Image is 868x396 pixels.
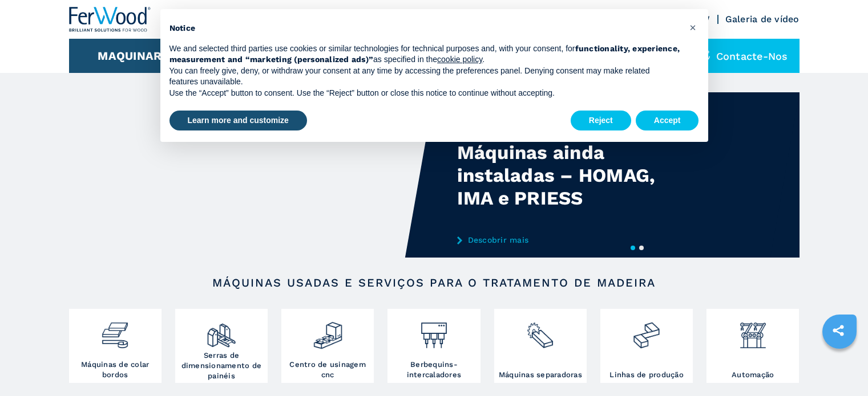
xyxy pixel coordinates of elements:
a: Máquinas de colar bordos [69,309,162,383]
a: Automação [706,309,799,383]
div: Contacte-nos [688,39,800,73]
button: Maquinaria [98,49,173,63]
h3: Linhas de produção [609,370,684,380]
a: Descobrir mais [457,235,681,244]
p: You can freely give, deny, or withdraw your consent at any time by accessing the preferences pane... [169,66,681,88]
h3: Serras de dimensionamento de painéis [178,350,265,381]
a: Berbequins-intercaladores [387,309,480,383]
img: bordatrici_1.png [100,312,130,350]
h2: Máquinas usadas e serviços para o tratamento de madeira [106,276,763,289]
button: Accept [636,111,699,131]
a: Máquinas separadoras [494,309,587,383]
h3: Máquinas separadoras [499,370,582,380]
img: squadratrici_2.png [206,312,236,350]
a: Centro de usinagem cnc [281,309,374,383]
strong: functionality, experience, measurement and “marketing (personalized ads)” [169,44,680,64]
iframe: Chat [819,345,859,387]
button: Learn more and customize [169,111,307,131]
h3: Automação [732,370,774,380]
span: × [689,21,696,34]
a: Linhas de produção [600,309,693,383]
a: cookie policy [437,55,482,64]
img: Ferwood [69,7,151,32]
a: sharethis [824,316,853,345]
h3: Centro de usinagem cnc [284,360,371,380]
img: foratrici_inseritrici_2.png [419,312,449,350]
h3: Berbequins-intercaladores [390,360,477,380]
img: sezionatrici_2.png [525,312,555,350]
p: Use the “Accept” button to consent. Use the “Reject” button or close this notice to continue with... [169,88,681,99]
video: Your browser does not support the video tag. [69,92,434,258]
h2: Notice [169,23,681,34]
button: Close this notice [684,18,703,36]
img: centro_di_lavoro_cnc_2.png [313,312,343,350]
a: Galeria de vídeo [725,14,800,25]
a: Serras de dimensionamento de painéis [175,309,268,383]
button: 2 [639,246,644,250]
button: Reject [571,111,631,131]
p: We and selected third parties use cookies or similar technologies for technical purposes and, wit... [169,43,681,66]
img: linee_di_produzione_2.png [631,312,661,350]
button: 1 [631,246,635,250]
img: automazione.png [738,312,768,350]
h3: Máquinas de colar bordos [72,360,159,380]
